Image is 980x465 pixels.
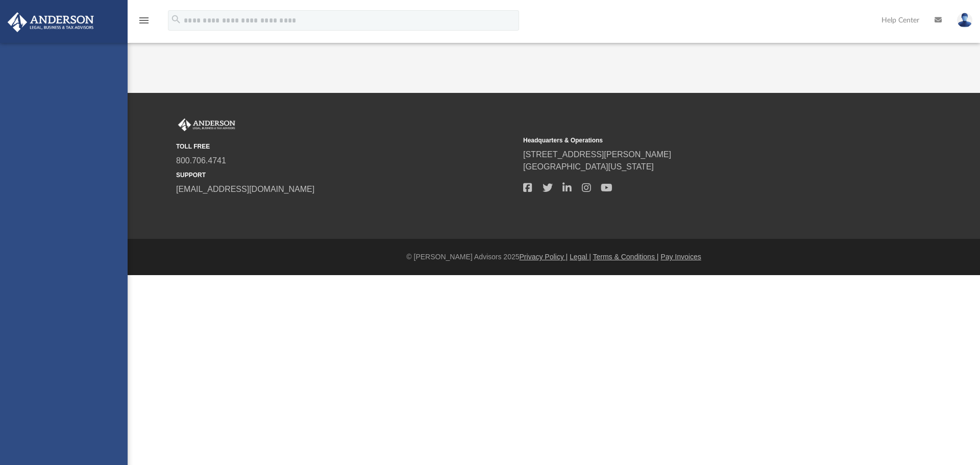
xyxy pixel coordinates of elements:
img: Anderson Advisors Platinum Portal [176,118,237,132]
div: © [PERSON_NAME] Advisors 2025 [128,252,980,262]
a: Privacy Policy | [520,253,568,261]
i: menu [138,14,150,27]
img: Anderson Advisors Platinum Portal [5,12,97,32]
small: SUPPORT [176,170,516,180]
small: TOLL FREE [176,142,516,151]
a: Legal | [570,253,591,261]
a: 800.706.4741 [176,156,226,165]
a: [STREET_ADDRESS][PERSON_NAME] [523,150,671,159]
small: Headquarters & Operations [523,136,863,145]
a: [EMAIL_ADDRESS][DOMAIN_NAME] [176,185,314,193]
a: [GEOGRAPHIC_DATA][US_STATE] [523,162,654,171]
img: User Pic [957,13,972,28]
a: Pay Invoices [660,253,701,261]
i: search [170,14,182,25]
a: menu [138,19,150,27]
a: Terms & Conditions | [593,253,659,261]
